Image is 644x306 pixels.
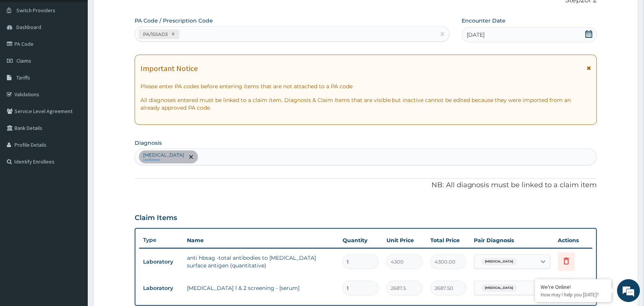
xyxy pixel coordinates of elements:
[4,209,145,235] textarea: Type your message and hit 'Enter'
[40,43,128,53] div: Chat with us now
[481,284,517,292] span: [MEDICAL_DATA]
[383,233,427,248] th: Unit Price
[139,255,183,269] td: Laboratory
[481,258,517,266] span: [MEDICAL_DATA]
[427,233,470,248] th: Total Price
[135,214,177,222] h3: Claim Items
[135,139,162,147] label: Diagnosis
[140,64,198,73] h1: Important Notice
[140,83,591,90] p: Please enter PA codes before entering items that are not attached to a PA code
[554,233,592,248] th: Actions
[141,30,169,39] div: PA/155AD3
[183,250,339,273] td: anti hbsag -total antibodies to [MEDICAL_DATA] surface antigen (quantitative)
[16,24,41,31] span: Dashboard
[143,152,184,158] p: [MEDICAL_DATA]
[135,180,597,190] p: NB: All diagnosis must be linked to a claim item
[541,283,606,290] div: We're Online!
[462,17,506,24] label: Encounter Date
[470,233,554,248] th: Pair Diagnosis
[139,281,183,295] td: Laboratory
[139,233,183,247] th: Type
[188,154,195,160] span: remove selection option
[467,31,485,39] span: [DATE]
[183,233,339,248] th: Name
[140,96,591,112] p: All diagnoses entered must be linked to a claim item. Diagnosis & Claim Items that are visible bu...
[16,57,31,64] span: Claims
[183,280,339,296] td: [MEDICAL_DATA] 1 & 2 screening - [serum]
[135,17,213,24] label: PA Code / Prescription Code
[16,7,55,14] span: Switch Providers
[14,38,31,57] img: d_794563401_company_1708531726252_794563401
[16,74,30,81] span: Tariffs
[44,96,105,173] span: We're online!
[125,4,143,22] div: Minimize live chat window
[143,158,184,162] small: confirmed
[339,233,383,248] th: Quantity
[541,291,606,298] p: How may I help you today?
